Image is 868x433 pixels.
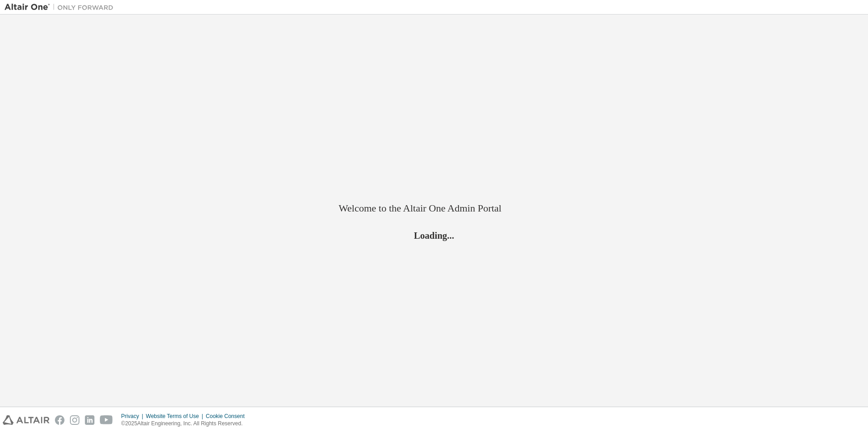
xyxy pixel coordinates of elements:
[121,413,146,420] div: Privacy
[339,202,529,215] h2: Welcome to the Altair One Admin Portal
[5,3,118,12] img: Altair One
[55,415,64,425] img: facebook.svg
[3,415,49,425] img: altair_logo.svg
[100,415,113,425] img: youtube.svg
[70,415,79,425] img: instagram.svg
[146,413,206,420] div: Website Terms of Use
[206,413,250,420] div: Cookie Consent
[339,230,529,241] h2: Loading...
[85,415,94,425] img: linkedin.svg
[121,420,250,428] p: © 2025 Altair Engineering, Inc. All Rights Reserved.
